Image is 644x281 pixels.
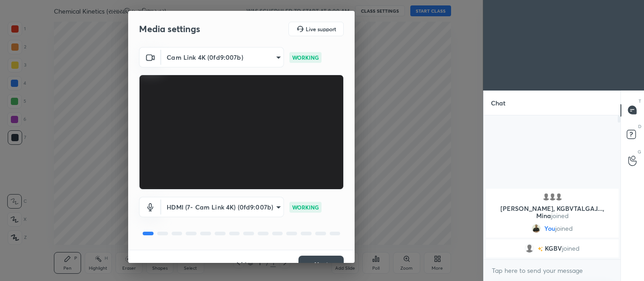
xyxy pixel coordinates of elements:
img: default.png [525,244,534,253]
img: default.png [541,192,550,201]
img: no-rating-badge.077c3623.svg [538,247,543,252]
h4: 4 [243,260,247,269]
p: T [639,98,641,105]
p: WORKING [292,203,319,211]
div: Cam Link 4K (0fd9:007b) [161,47,284,67]
img: default.png [554,192,563,201]
button: Next [298,256,344,274]
img: default.png [548,192,557,201]
span: You [544,225,555,232]
h4: / [240,260,242,269]
div: Cam Link 4K (0fd9:007b) [161,197,284,217]
h5: Live support [306,26,336,32]
p: [PERSON_NAME], KGBVTALGAJ..., Mina [491,205,613,219]
span: joined [555,225,573,232]
p: WORKING [292,53,319,62]
h4: 1 [236,260,239,269]
span: joined [551,211,568,220]
div: grid [484,187,621,259]
p: D [638,123,641,130]
p: Chat [484,91,513,115]
img: c1bf5c605d094494930ac0d8144797cf.jpg [532,224,541,233]
span: KGBV [545,245,562,252]
p: G [638,148,641,155]
h2: Media settings [139,23,200,35]
span: joined [562,245,580,252]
